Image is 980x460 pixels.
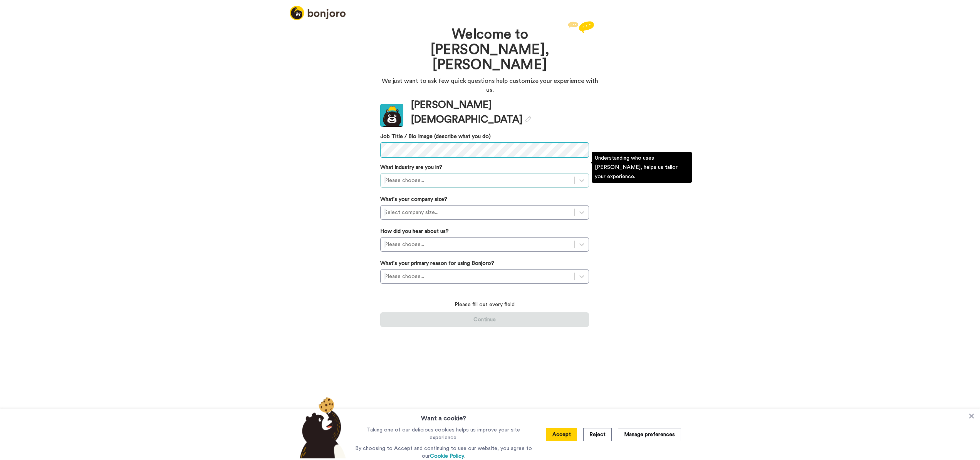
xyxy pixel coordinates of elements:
[618,428,681,441] button: Manage preferences
[568,21,594,33] img: reply.svg
[380,301,589,308] p: Please fill out every field
[430,453,464,459] a: Cookie Policy
[353,445,534,460] p: By choosing to Accept and continuing to use our website, you agree to our .
[380,195,447,203] label: What's your company size?
[290,6,346,20] img: logo_full.png
[380,163,442,171] label: What industry are you in?
[583,428,612,441] button: Reject
[403,27,577,73] h1: Welcome to [PERSON_NAME], [PERSON_NAME]
[293,397,350,458] img: bear-with-cookie.png
[380,133,589,140] label: Job Title / Bio Image (describe what you do)
[353,426,534,441] p: Taking one of our delicious cookies helps us improve your site experience.
[592,152,692,183] div: Understanding who uses [PERSON_NAME], helps us tailor your experience.
[546,428,577,441] button: Accept
[411,98,589,126] div: [PERSON_NAME] [DEMOGRAPHIC_DATA]
[421,409,466,423] h3: Want a cookie?
[380,259,494,267] label: What's your primary reason for using Bonjoro?
[380,312,589,327] button: Continue
[380,77,600,94] p: We just want to ask few quick questions help customize your experience with us.
[380,227,449,235] label: How did you hear about us?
